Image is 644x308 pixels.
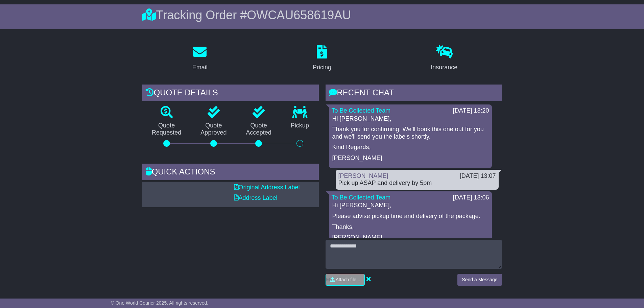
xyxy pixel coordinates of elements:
[142,122,191,137] p: Quote Requested
[457,274,502,286] button: Send a Message
[332,194,391,201] a: To Be Collected Team
[313,63,331,72] div: Pricing
[338,172,388,179] a: [PERSON_NAME]
[142,164,319,182] div: Quick Actions
[332,223,488,231] p: Thanks,
[332,107,391,114] a: To Be Collected Team
[234,194,278,201] a: Address Label
[453,107,489,115] div: [DATE] 13:20
[453,194,489,202] div: [DATE] 13:06
[431,63,457,72] div: Insurance
[332,155,488,162] p: [PERSON_NAME]
[332,144,488,151] p: Kind Regards,
[142,85,319,103] div: Quote Details
[332,202,488,209] p: Hi [PERSON_NAME],
[281,122,318,129] p: Pickup
[326,85,502,103] div: RECENT CHAT
[332,213,488,220] p: Please advise pickup time and delivery of the package.
[332,115,488,123] p: Hi [PERSON_NAME],
[332,234,488,241] p: [PERSON_NAME]
[338,180,496,187] div: Pick up ASAP and delivery by 5pm
[234,184,300,191] a: Original Address Label
[460,172,496,180] div: [DATE] 13:07
[188,43,212,74] a: Email
[426,43,462,74] a: Insurance
[192,63,208,72] div: Email
[308,43,336,74] a: Pricing
[236,122,281,137] p: Quote Accepted
[191,122,236,137] p: Quote Approved
[111,300,209,306] span: © One World Courier 2025. All rights reserved.
[142,8,502,22] div: Tracking Order #
[332,126,488,140] p: Thank you for confirming. We'll book this one out for you and we'll send you the labels shortly.
[247,8,351,22] span: OWCAU658619AU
